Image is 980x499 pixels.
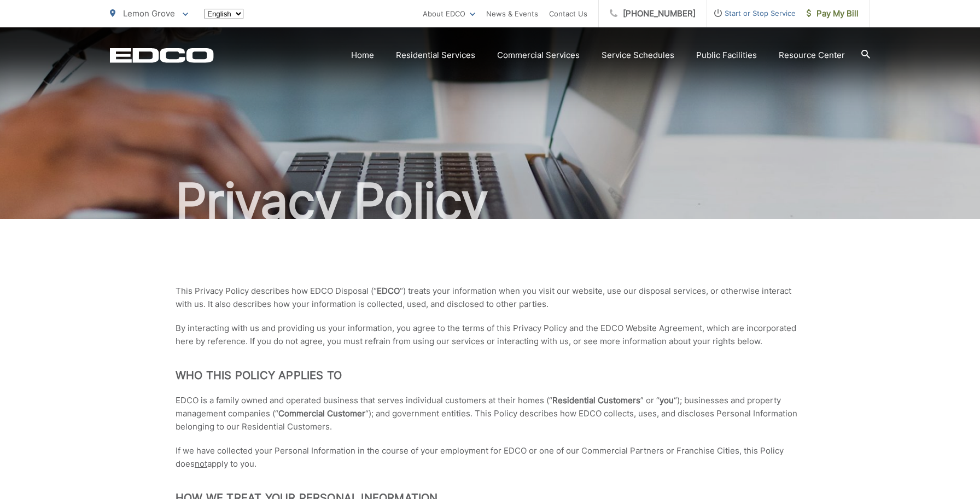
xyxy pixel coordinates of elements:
a: Service Schedules [602,49,674,62]
a: Public Facilities [696,49,757,62]
strong: Residential Customers [552,395,640,405]
a: Contact Us [549,7,587,20]
a: About EDCO [423,7,475,20]
span: Lemon Grove [123,8,175,19]
h1: Privacy Policy [110,174,870,229]
a: News & Events [486,7,538,20]
strong: EDCO [377,286,400,296]
h2: Who This Policy Applies To [176,369,804,382]
strong: you [660,395,674,405]
span: Pay My Bill [807,7,859,20]
p: This Privacy Policy describes how EDCO Disposal (“ “) treats your information when you visit our ... [176,285,804,311]
p: EDCO is a family owned and operated business that serves individual customers at their homes (“ ”... [176,394,804,433]
a: EDCD logo. Return to the homepage. [110,48,214,63]
a: Residential Services [396,49,475,62]
p: By interacting with us and providing us your information, you agree to the terms of this Privacy ... [176,322,804,348]
span: not [195,459,207,469]
a: Home [351,49,374,62]
a: Resource Center [779,49,845,62]
p: If we have collected your Personal Information in the course of your employment for EDCO or one o... [176,444,804,471]
strong: Commercial Customer [278,408,365,419]
a: Commercial Services [497,49,580,62]
select: Select a language [205,9,243,19]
